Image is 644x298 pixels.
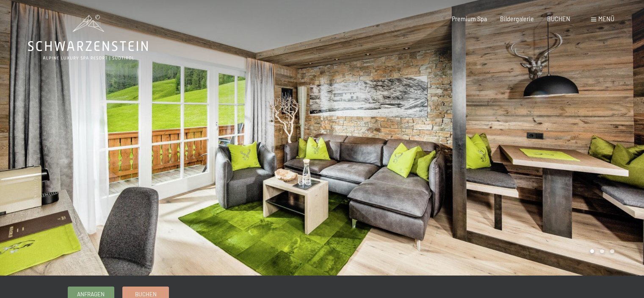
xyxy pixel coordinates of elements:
a: BUCHEN [547,15,570,22]
a: Premium Spa [452,15,487,22]
span: Anfragen [77,290,105,298]
span: Buchen [135,290,157,298]
span: Menü [598,15,614,22]
a: Bildergalerie [500,15,534,22]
